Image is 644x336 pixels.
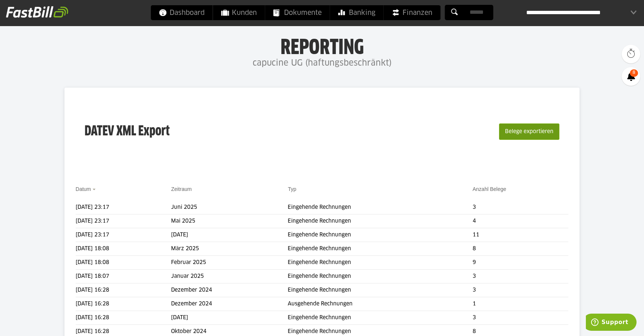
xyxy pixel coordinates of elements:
td: 3 [473,201,568,214]
a: Finanzen [384,5,441,20]
a: Typ [288,186,296,192]
td: Eingehende Rechnungen [288,311,473,325]
td: [DATE] [171,311,288,325]
td: [DATE] 23:17 [76,228,171,242]
td: 3 [473,270,568,283]
span: Banking [338,5,375,20]
td: Mai 2025 [171,214,288,228]
span: Dashboard [159,5,205,20]
h1: Reporting [75,37,569,56]
td: 3 [473,311,568,325]
td: März 2025 [171,242,288,256]
td: Eingehende Rechnungen [288,242,473,256]
td: 4 [473,214,568,228]
img: fastbill_logo_white.png [6,6,68,18]
td: [DATE] [171,228,288,242]
td: 9 [473,256,568,270]
td: [DATE] 18:08 [76,256,171,270]
td: Eingehende Rechnungen [288,228,473,242]
td: 11 [473,228,568,242]
span: Dokumente [274,5,322,20]
a: Kunden [213,5,265,20]
td: [DATE] 18:07 [76,270,171,283]
td: Dezember 2024 [171,283,288,297]
a: Zeitraum [171,186,192,192]
a: Dashboard [151,5,213,20]
td: Eingehende Rechnungen [288,201,473,214]
a: Banking [330,5,383,20]
h3: DATEV XML Export [85,108,170,156]
td: [DATE] 16:28 [76,283,171,297]
td: [DATE] 16:28 [76,297,171,311]
td: Dezember 2024 [171,297,288,311]
span: Finanzen [392,5,432,20]
a: Anzahl Belege [473,186,506,192]
td: Juni 2025 [171,201,288,214]
td: Ausgehende Rechnungen [288,297,473,311]
a: Dokumente [265,5,330,20]
button: Belege exportieren [499,123,559,140]
a: Datum [76,186,91,192]
td: 1 [473,297,568,311]
td: [DATE] 23:17 [76,214,171,228]
span: Kunden [221,5,257,20]
td: Februar 2025 [171,256,288,270]
td: [DATE] 18:08 [76,242,171,256]
img: sort_desc.gif [92,189,97,190]
td: 3 [473,283,568,297]
td: [DATE] 16:28 [76,311,171,325]
td: 8 [473,242,568,256]
td: Eingehende Rechnungen [288,214,473,228]
td: Eingehende Rechnungen [288,283,473,297]
td: Eingehende Rechnungen [288,256,473,270]
span: 8 [630,69,638,77]
td: [DATE] 23:17 [76,201,171,214]
a: 8 [622,67,640,86]
td: Eingehende Rechnungen [288,270,473,283]
iframe: Öffnet ein Widget, in dem Sie weitere Informationen finden [586,314,637,332]
td: Januar 2025 [171,270,288,283]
